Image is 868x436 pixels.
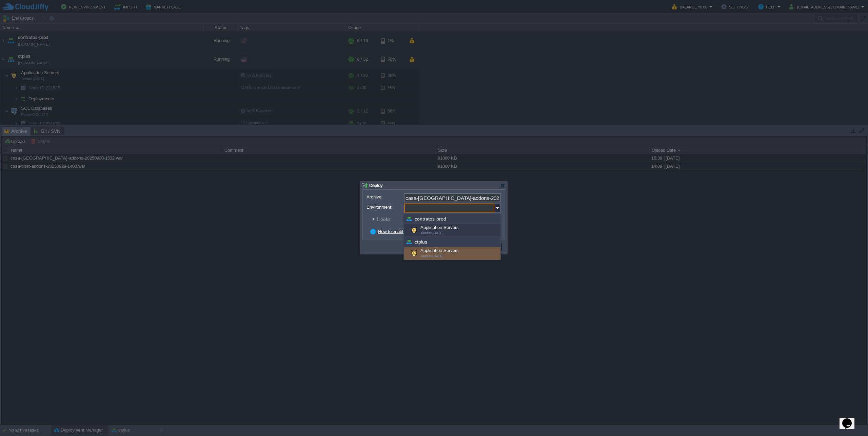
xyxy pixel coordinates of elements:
[420,231,443,235] span: Tomcat [DATE]
[404,214,500,224] div: contratos-prod
[377,216,392,222] span: Hooks
[369,183,383,188] span: Deploy
[378,229,459,234] a: How to enable zero-downtime deployment
[404,224,500,237] div: Application Servers
[420,254,443,258] span: Tomcat [DATE]
[840,409,861,429] iframe: chat widget
[404,247,500,260] div: Application Servers
[367,193,403,201] label: Archive:
[404,237,500,247] div: ctplus
[367,204,403,211] label: Environment:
